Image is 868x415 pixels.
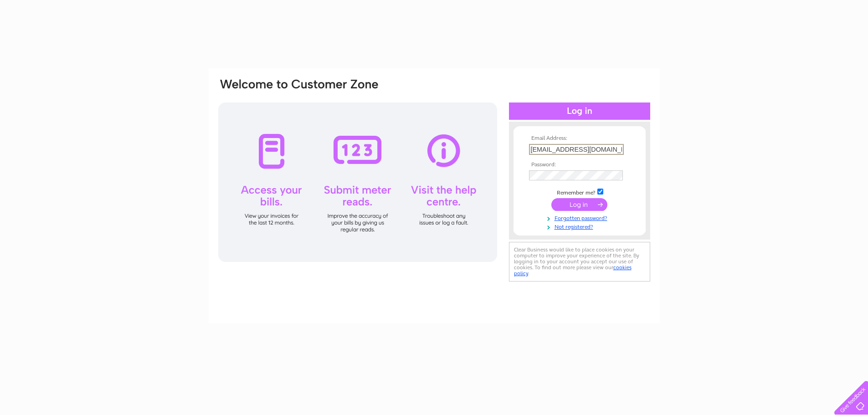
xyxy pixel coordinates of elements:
[514,264,632,277] a: cookies policy
[509,242,650,282] div: Clear Business would like to place cookies on your computer to improve your experience of the sit...
[527,135,632,142] th: Email Address:
[527,187,632,196] td: Remember me?
[529,213,632,222] a: Forgotten password?
[529,222,632,231] a: Not registered?
[527,162,632,168] th: Password:
[551,198,607,211] input: Submit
